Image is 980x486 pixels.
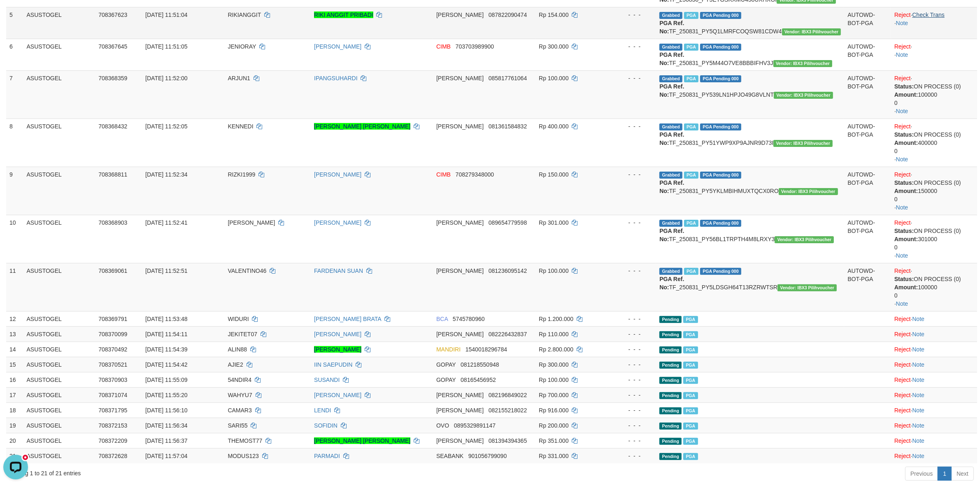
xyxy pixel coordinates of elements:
span: Grabbed [659,75,682,82]
td: AUTOWD-BOT-PGA [844,39,891,70]
span: Marked by aeoheing [683,362,698,369]
a: Reject [894,171,911,178]
a: [PERSON_NAME] [314,331,361,337]
span: Rp 100.000 [539,75,568,81]
span: Pending [659,316,682,323]
td: 19 [6,418,23,433]
a: Note [912,453,924,459]
span: Marked by aeoheing [684,220,698,227]
span: GOPAY [436,361,456,368]
a: Reject [894,392,911,398]
a: 1 [938,467,952,481]
span: [PERSON_NAME] [436,267,484,274]
td: ASUSTOGEL [23,263,95,311]
div: - - - [610,345,653,353]
td: ASUSTOGEL [23,70,95,119]
span: WIDURI [228,316,249,322]
span: [PERSON_NAME] [436,123,484,130]
span: 708367645 [98,43,127,50]
td: 10 [6,215,23,263]
span: [PERSON_NAME] [436,331,484,337]
span: [DATE] 11:51:05 [145,43,187,50]
td: · · [891,7,977,39]
td: ASUSTOGEL [23,357,95,372]
a: Reject [894,331,911,337]
td: · [891,326,977,342]
a: IPANGSUHARDI [314,75,358,81]
td: · [891,342,977,357]
span: Rp 100.000 [539,377,568,383]
a: Note [912,422,924,429]
span: 708369061 [98,267,127,274]
span: 708370903 [98,377,127,383]
span: Copy 081218550948 to clipboard [461,361,499,368]
span: PGA Pending [700,220,741,227]
span: Marked by aeoheing [683,377,698,384]
a: [PERSON_NAME] [314,43,361,50]
span: Pending [659,331,682,338]
span: Vendor URL: https://payment5.1velocity.biz [774,92,833,99]
span: [DATE] 11:54:42 [145,361,187,368]
a: LENDI [314,407,331,414]
span: 708372153 [98,422,127,429]
td: · [891,372,977,387]
b: Status: [894,276,914,282]
b: Amount: [894,188,918,194]
span: 708370492 [98,346,127,353]
td: 20 [6,433,23,448]
td: AUTOWD-BOT-PGA [844,7,891,39]
td: TF_250831_PY5LDSGH64T13RZRWTSR [656,263,844,311]
td: AUTOWD-BOT-PGA [844,215,891,263]
b: PGA Ref. No: [659,83,684,98]
div: - - - [610,42,653,51]
a: Note [896,252,908,259]
td: TF_250831_PY56BL1TRPTH4M8LRXY3 [656,215,844,263]
span: [PERSON_NAME] [436,407,484,414]
span: Copy 089654779598 to clipboard [489,219,527,226]
b: PGA Ref. No: [659,131,684,146]
span: Pending [659,346,682,353]
a: IIN SAEPUDIN [314,361,352,368]
span: Grabbed [659,172,682,179]
span: PGA Pending [700,172,741,179]
span: 708368811 [98,171,127,178]
td: · · [891,70,977,119]
span: Copy 08165456952 to clipboard [461,377,496,383]
div: - - - [610,267,653,275]
span: CIMB [436,171,451,178]
span: [DATE] 11:56:37 [145,437,187,444]
a: Reject [894,75,911,81]
div: ON PROCESS (0) 301000 0 [894,227,974,251]
span: Rp 110.000 [539,331,568,337]
a: [PERSON_NAME] [PERSON_NAME] [314,123,410,130]
a: SOFIDIN [314,422,338,429]
a: Reject [894,361,911,368]
td: ASUSTOGEL [23,418,95,433]
span: Copy 5745780960 to clipboard [453,316,485,322]
a: Note [912,392,924,398]
span: [DATE] 11:56:10 [145,407,187,414]
b: Amount: [894,91,918,98]
span: Rp 301.000 [539,219,568,226]
td: · [891,311,977,326]
td: TF_250831_PY5YKLMBIHMUXTQCX0RO [656,167,844,215]
span: Vendor URL: https://payment5.1velocity.biz [779,188,838,195]
div: - - - [610,11,653,19]
span: ALIN88 [228,346,247,353]
div: - - - [610,74,653,82]
span: 708369791 [98,316,127,322]
span: Vendor URL: https://payment5.1velocity.biz [782,28,841,35]
div: - - - [610,219,653,227]
td: ASUSTOGEL [23,402,95,418]
a: Note [896,51,908,58]
span: [DATE] 11:54:39 [145,346,187,353]
span: Copy 703703989900 to clipboard [456,43,494,50]
td: TF_250831_PY51YWP9XP9AJNR9D73I [656,119,844,167]
td: 17 [6,387,23,402]
a: [PERSON_NAME] [314,171,361,178]
span: 708371795 [98,407,127,414]
td: ASUSTOGEL [23,7,95,39]
span: [PERSON_NAME] [436,219,484,226]
span: Rp 1.200.000 [539,316,573,322]
span: Pending [659,407,682,414]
